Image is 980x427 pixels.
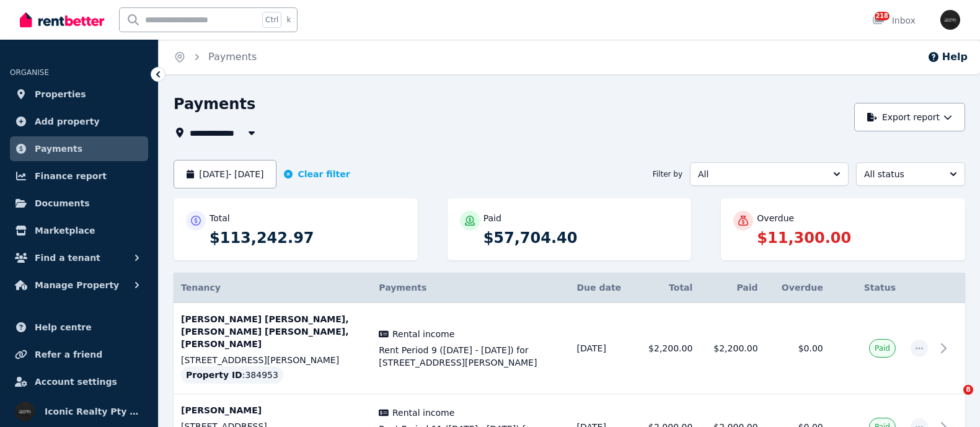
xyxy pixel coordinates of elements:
p: Paid [483,212,501,224]
span: k [286,15,291,25]
span: Payments [379,283,426,293]
p: $11,300.00 [757,228,953,248]
h1: Payments [174,94,255,114]
button: Find a tenant [10,245,148,270]
button: All [690,162,849,186]
div: Inbox [872,14,916,27]
iframe: Intercom live chat [938,385,968,415]
p: [PERSON_NAME] [PERSON_NAME], [PERSON_NAME] [PERSON_NAME], [PERSON_NAME] [181,313,364,350]
th: Tenancy [174,273,371,303]
p: Total [210,212,230,224]
span: Payments [35,141,82,156]
th: Status [831,273,903,303]
a: Help centre [10,315,148,340]
span: ORGANISE [10,68,49,77]
td: [DATE] [570,303,635,394]
span: Manage Property [35,278,119,293]
button: Manage Property [10,273,148,297]
span: Ctrl [262,12,281,28]
a: Marketplace [10,218,148,243]
span: Rent Period 9 ([DATE] - [DATE]) for [STREET_ADDRESS][PERSON_NAME] [379,344,562,369]
span: Marketplace [35,223,95,238]
span: Finance report [35,169,107,183]
th: Paid [700,273,765,303]
span: All status [864,168,940,180]
p: $113,242.97 [210,228,405,248]
span: Add property [35,114,100,129]
td: $2,200.00 [635,303,700,394]
a: Add property [10,109,148,134]
a: Payments [10,136,148,161]
span: Help centre [35,320,92,335]
a: Properties [10,82,148,107]
td: $2,200.00 [700,303,765,394]
p: Overdue [757,212,794,224]
button: Clear filter [284,168,350,180]
img: RentBetter [20,11,104,29]
nav: Breadcrumb [159,40,271,74]
th: Overdue [766,273,831,303]
span: 8 [963,385,973,395]
span: Paid [875,343,890,353]
button: All status [856,162,965,186]
th: Total [635,273,700,303]
p: $57,704.40 [483,228,679,248]
div: : 384953 [181,366,283,384]
a: Payments [208,51,257,63]
span: Filter by [653,169,682,179]
span: All [698,168,823,180]
span: Properties [35,87,86,102]
button: Export report [854,103,965,131]
p: [PERSON_NAME] [181,404,364,416]
button: Help [927,50,968,64]
th: Due date [570,273,635,303]
span: 218 [875,12,890,20]
a: Documents [10,191,148,216]
img: Iconic Realty Pty Ltd [15,402,35,421]
span: Rental income [392,407,454,419]
span: Documents [35,196,90,211]
span: Refer a friend [35,347,102,362]
span: Iconic Realty Pty Ltd [45,404,143,419]
a: Refer a friend [10,342,148,367]
span: Property ID [186,369,242,381]
p: [STREET_ADDRESS][PERSON_NAME] [181,354,364,366]
button: [DATE]- [DATE] [174,160,276,188]
span: Rental income [392,328,454,340]
img: Iconic Realty Pty Ltd [940,10,960,30]
a: Finance report [10,164,148,188]
span: Account settings [35,374,117,389]
a: Account settings [10,369,148,394]
span: Find a tenant [35,250,100,265]
span: $0.00 [798,343,823,353]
